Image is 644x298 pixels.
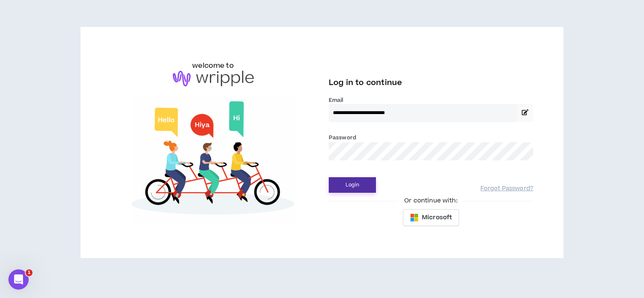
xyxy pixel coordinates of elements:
iframe: Intercom live chat [8,269,29,290]
img: logo-brand.png [173,71,254,87]
label: Password [329,134,356,141]
span: Log in to continue [329,77,402,88]
label: Email [329,96,533,104]
span: Microsoft [422,213,452,222]
span: Or continue with: [398,196,463,205]
img: Welcome to Wripple [111,95,315,224]
button: Login [329,177,376,193]
button: Microsoft [403,209,459,226]
span: 1 [26,269,32,276]
h6: welcome to [192,61,234,71]
a: Forgot Password? [480,185,533,193]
